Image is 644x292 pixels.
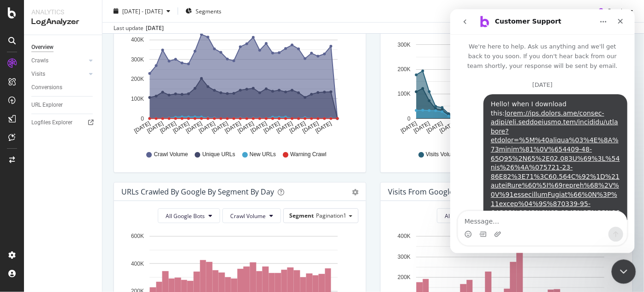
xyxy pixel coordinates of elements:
[131,76,144,83] text: 200K
[388,13,623,142] svg: A chart.
[121,13,357,142] svg: A chart.
[450,9,635,253] iframe: To enrich screen reader interactions, please activate Accessibility in Grammarly extension settings
[31,83,95,92] a: Conversions
[398,233,411,240] text: 400K
[439,120,457,134] text: [DATE]
[607,7,626,15] span: Google
[166,212,205,220] span: All Google Bots
[158,208,220,223] button: All Google Bots
[122,7,163,15] span: [DATE] - [DATE]
[131,261,144,267] text: 400K
[182,4,225,18] button: Segments
[398,274,411,281] text: 200K
[131,56,144,63] text: 300K
[146,120,164,134] text: [DATE]
[31,83,62,92] div: Conversions
[398,91,411,97] text: 100K
[158,218,173,232] button: Send a message…
[437,208,488,223] button: All Devices
[211,120,229,134] text: [DATE]
[31,43,95,52] a: Overview
[121,187,274,196] div: URLs Crawled by Google By Segment By Day
[262,120,281,134] text: [DATE]
[400,120,418,134] text: [DATE]
[113,24,164,32] div: Last update
[595,4,637,18] button: Google
[31,7,95,17] div: Analytics
[612,260,636,284] iframe: To enrich screen reader interactions, please activate Accessibility in Grammarly extension settings
[222,208,281,223] button: Crawl Volume
[31,100,95,110] a: URL Explorer
[316,212,346,219] span: Pagination1
[412,120,431,134] text: [DATE]
[398,254,411,260] text: 300K
[426,151,459,158] span: Visits Volume
[31,118,95,128] a: Logfiles Explorer
[44,221,51,229] button: Upload attachment
[388,187,522,196] div: Visits from Google By Segment By Day
[185,120,203,134] text: [DATE]
[131,96,144,102] text: 100K
[31,56,86,66] a: Crawls
[426,120,444,134] text: [DATE]
[31,43,54,52] div: Overview
[31,56,48,66] div: Crawls
[31,118,72,128] div: Logfiles Explorer
[29,221,36,229] button: Gif picker
[250,120,268,134] text: [DATE]
[352,189,358,195] div: gear
[398,42,411,48] text: 300K
[196,7,221,15] span: Segments
[131,37,144,43] text: 400K
[224,120,242,134] text: [DATE]
[407,116,411,122] text: 0
[398,66,411,73] text: 200K
[290,151,326,158] span: Warning Crawl
[288,120,307,134] text: [DATE]
[131,233,144,240] text: 600K
[146,24,164,32] div: [DATE]
[159,120,178,134] text: [DATE]
[141,116,144,122] text: 0
[110,4,174,18] button: [DATE] - [DATE]
[172,120,191,134] text: [DATE]
[445,212,473,220] span: All Devices
[314,120,333,134] text: [DATE]
[31,69,86,79] a: Visits
[203,151,235,158] span: Unique URLs
[230,212,266,220] span: Crawl Volume
[301,120,320,134] text: [DATE]
[31,100,63,110] div: URL Explorer
[14,221,22,229] button: Emoji picker
[154,151,188,158] span: Crawl Volume
[275,120,294,134] text: [DATE]
[133,120,151,134] text: [DATE]
[8,202,177,218] textarea: Message…
[31,69,45,79] div: Visits
[237,120,255,134] text: [DATE]
[250,151,276,158] span: New URLs
[31,17,95,27] div: LogAnalyzer
[198,120,216,134] text: [DATE]
[289,212,314,219] span: Segment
